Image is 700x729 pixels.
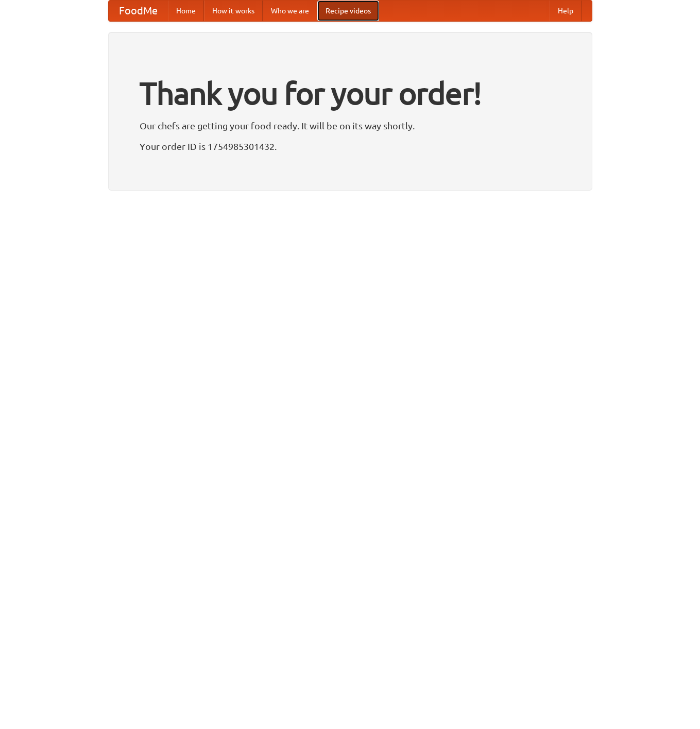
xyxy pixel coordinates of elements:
[317,1,379,21] a: Recipe videos
[550,1,582,21] a: Help
[263,1,317,21] a: Who we are
[204,1,263,21] a: How it works
[140,139,561,154] p: Your order ID is 1754985301432.
[168,1,204,21] a: Home
[140,69,561,118] h1: Thank you for your order!
[140,118,561,133] p: Our chefs are getting your food ready. It will be on its way shortly.
[109,1,168,21] a: FoodMe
